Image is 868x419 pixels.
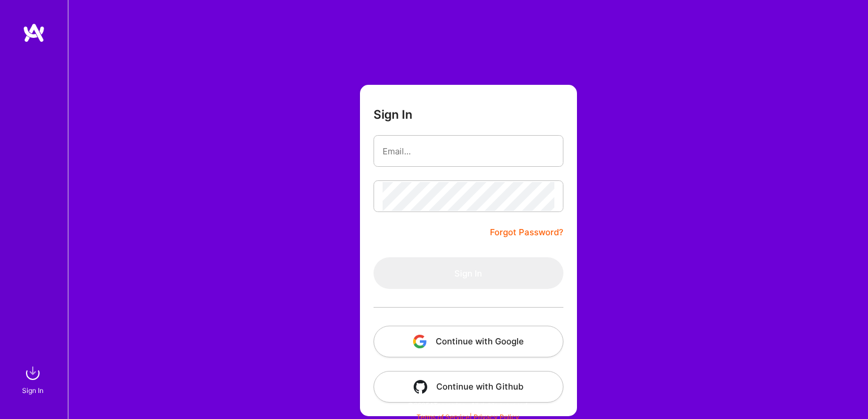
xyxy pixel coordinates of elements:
a: sign inSign In [24,362,44,396]
img: sign in [21,362,44,385]
img: logo [23,23,45,43]
button: Sign In [374,257,563,289]
h3: Sign In [374,107,413,122]
button: Continue with Github [374,371,563,403]
img: icon [414,380,427,394]
img: icon [413,335,427,348]
div: Sign In [22,385,44,396]
input: Email... [383,137,554,166]
a: Forgot Password? [490,226,563,239]
button: Continue with Google [374,326,563,357]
